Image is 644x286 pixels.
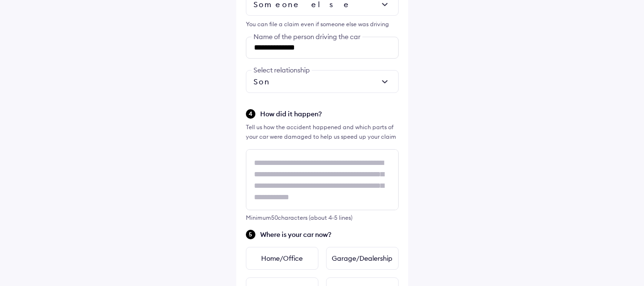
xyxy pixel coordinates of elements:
[246,20,399,29] div: You can file a claim even if someone else was driving
[326,247,399,270] div: Garage/Dealership
[246,123,399,142] div: Tell us how the accident happened and which parts of your car were damaged to help us speed up yo...
[246,247,318,270] div: Home/Office
[246,214,399,221] div: Minimum 50 characters (about 4-5 lines)
[260,230,399,239] span: Where is your car now?
[253,77,270,86] span: Son
[260,109,399,119] span: How did it happen?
